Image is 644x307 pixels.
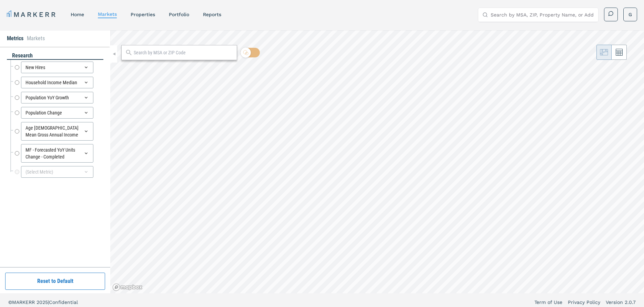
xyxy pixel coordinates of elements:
[98,11,117,17] a: markets
[534,299,562,306] a: Term of Use
[27,34,45,43] li: Markets
[49,299,78,305] span: Confidential
[606,299,636,306] a: Version 2.0.7
[623,8,637,21] button: G
[628,11,632,18] span: G
[491,8,594,22] input: Search by MSA, ZIP, Property Name, or Address
[5,273,105,290] button: Reset to Default
[21,166,93,178] div: (Select Metric)
[21,122,93,141] div: Age [DEMOGRAPHIC_DATA] Mean Gross Annual Income
[568,299,600,306] a: Privacy Policy
[21,107,93,119] div: Population Change
[131,12,155,17] a: properties
[12,299,37,305] span: MARKERR
[112,283,143,291] a: Mapbox logo
[21,62,93,73] div: New Hires
[169,12,189,17] a: Portfolio
[37,299,49,305] span: 2025 |
[110,30,644,293] canvas: Map
[8,299,12,305] span: ©
[7,52,103,60] div: research
[71,12,84,17] a: home
[21,92,93,103] div: Population YoY Growth
[134,49,233,56] input: Search by MSA or ZIP Code
[7,34,23,43] li: Metrics
[21,144,93,163] div: MF - Forecasted YoY Units Change - Completed
[21,77,93,88] div: Household Income Median
[203,12,221,17] a: reports
[7,10,57,19] a: MARKERR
